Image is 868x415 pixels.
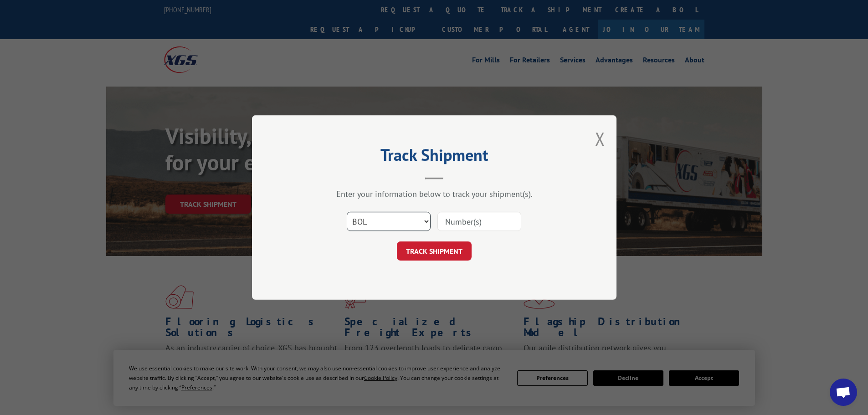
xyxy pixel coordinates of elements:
button: Close modal [595,127,605,151]
button: TRACK SHIPMENT [397,241,472,261]
input: Number(s) [437,212,521,231]
div: Enter your information below to track your shipment(s). [298,189,571,199]
a: Open chat [830,379,857,406]
h2: Track Shipment [298,149,571,166]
